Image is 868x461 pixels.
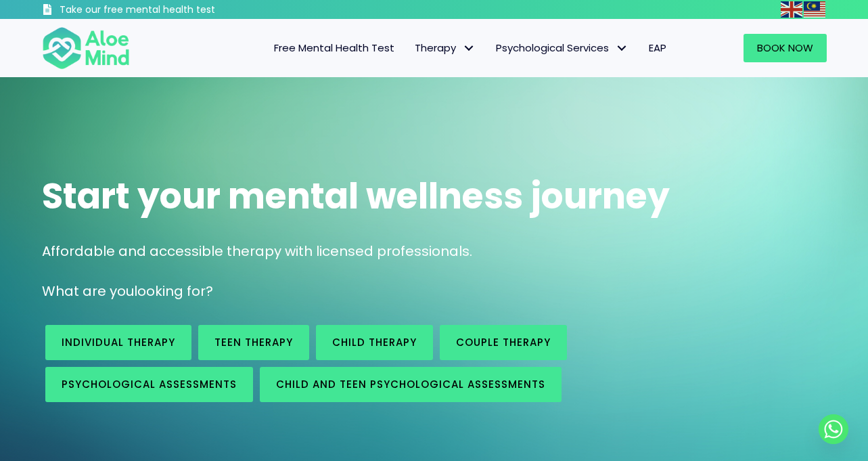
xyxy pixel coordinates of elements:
span: Individual therapy [62,335,175,349]
span: Child and Teen Psychological assessments [276,377,545,391]
span: What are you [42,282,134,301]
img: en [781,1,802,18]
a: Take our free mental health test [42,3,288,19]
img: Aloe mind Logo [42,26,130,70]
a: Child Therapy [316,325,433,360]
a: TherapyTherapy: submenu [405,34,486,62]
span: Couple therapy [456,335,551,349]
h3: Take our free mental health test [60,3,288,17]
span: Start your mental wellness journey [42,171,670,221]
span: Psychological assessments [62,377,237,391]
span: Psychological Services: submenu [612,39,632,58]
nav: Menu [147,34,677,62]
span: Free Mental Health Test [274,41,394,55]
p: Affordable and accessible therapy with licensed professionals. [42,242,827,261]
a: Psychological ServicesPsychological Services: submenu [486,34,639,62]
a: Couple therapy [440,325,567,360]
span: Therapy [415,41,476,55]
a: Individual therapy [45,325,191,360]
a: Book Now [744,34,827,62]
span: Therapy: submenu [459,39,479,58]
a: EAP [639,34,677,62]
span: EAP [649,41,666,55]
a: Free Mental Health Test [264,34,405,62]
span: Child Therapy [332,335,417,349]
span: Teen Therapy [214,335,293,349]
img: ms [804,1,825,18]
a: English [781,1,804,17]
a: Malay [804,1,827,17]
a: Psychological assessments [45,367,253,402]
span: Psychological Services [496,41,629,55]
a: Teen Therapy [198,325,309,360]
span: looking for? [134,282,213,301]
a: Whatsapp [819,414,848,444]
a: Child and Teen Psychological assessments [260,367,562,402]
span: Book Now [757,41,813,55]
